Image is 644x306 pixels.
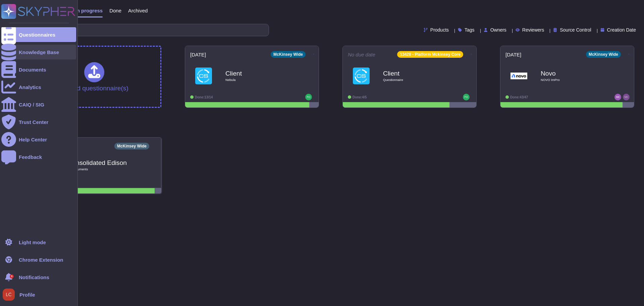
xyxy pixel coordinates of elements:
[463,94,470,100] img: user
[128,8,148,13] span: Archived
[114,143,149,149] div: McKinsey Wide
[225,78,292,82] span: Nebula
[505,52,521,57] span: [DATE]
[19,85,41,90] div: Analytics
[1,97,76,112] a: CAIQ / SIG
[353,95,367,99] span: Done: 4/5
[19,155,42,160] div: Feedback
[195,95,213,99] span: Done: 13/14
[109,8,121,13] span: Done
[490,28,506,32] span: Owners
[19,102,44,107] div: CAIQ / SIG
[68,168,135,171] span: 11 document s
[195,68,212,84] img: Logo
[607,28,636,32] span: Creation Date
[271,51,306,58] div: McKinsey Wide
[60,62,128,91] div: Upload questionnaire(s)
[1,45,76,59] a: Knowledge Base
[397,51,463,58] div: 13428 - Platform Mckinsey Core
[348,52,375,57] span: No due date
[1,132,76,147] a: Help Center
[19,275,49,280] span: Notifications
[305,94,312,100] img: user
[511,68,527,84] img: Logo
[190,52,206,57] span: [DATE]
[1,252,76,267] a: Chrome Extension
[623,94,630,100] img: user
[19,32,55,37] div: Questionnaires
[75,8,103,13] span: In progress
[68,160,135,166] b: Consolidated Edison
[19,240,46,245] div: Light mode
[430,28,449,32] span: Products
[522,28,544,32] span: Reviewers
[19,257,63,262] div: Chrome Extension
[383,78,450,82] span: Questionnaire
[383,70,450,77] b: Client
[465,28,475,32] span: Tags
[560,28,591,32] span: Source Control
[19,50,59,55] div: Knowledge Base
[1,149,76,164] a: Feedback
[19,67,46,72] div: Documents
[1,80,76,94] a: Analytics
[1,287,19,302] button: user
[19,137,47,142] div: Help Center
[3,289,15,301] img: user
[510,95,528,99] span: Done: 43/47
[19,292,35,297] span: Profile
[586,51,621,58] div: McKinsey Wide
[353,68,370,84] img: Logo
[225,70,292,77] b: Client
[1,62,76,77] a: Documents
[19,120,48,125] div: Trust Center
[10,274,14,278] div: 5
[26,24,269,36] input: Search by keywords
[1,115,76,129] a: Trust Center
[541,78,608,82] span: NOVO ImPro
[541,70,608,77] b: Novo
[614,94,621,100] img: user
[1,27,76,42] a: Questionnaires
